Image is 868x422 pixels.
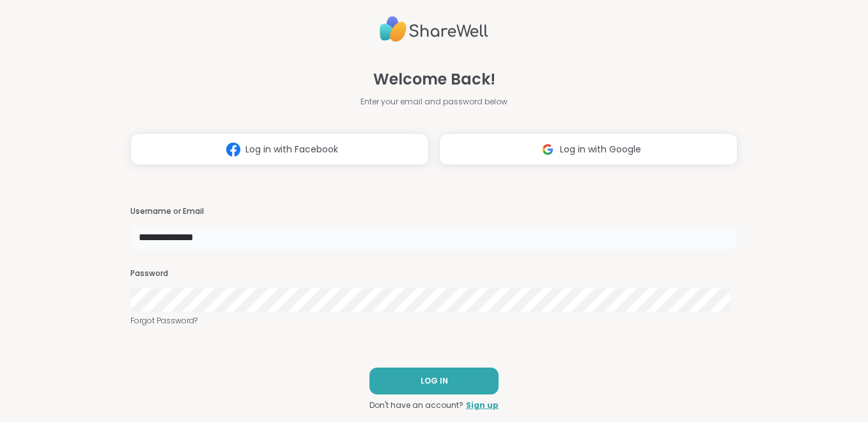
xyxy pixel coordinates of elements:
h3: Password [130,268,738,279]
button: Log in with Facebook [130,133,429,165]
span: LOG IN [421,375,448,387]
span: Enter your email and password below [360,96,508,108]
a: Forgot Password? [130,315,738,327]
button: Log in with Google [439,133,738,165]
span: Log in with Google [560,143,641,156]
span: Log in with Facebook [245,143,338,156]
img: ShareWell Logomark [536,138,560,161]
h3: Username or Email [130,206,738,217]
button: LOG IN [369,368,499,394]
span: Welcome Back! [373,68,495,91]
span: Don't have an account? [369,400,463,411]
a: Sign up [466,400,499,411]
img: ShareWell Logo [380,11,488,47]
img: ShareWell Logomark [221,138,245,161]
